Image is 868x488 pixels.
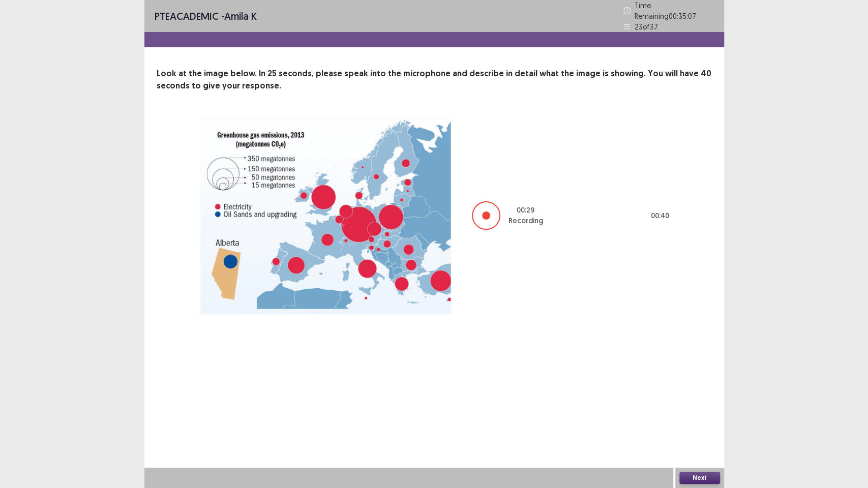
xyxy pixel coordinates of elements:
[651,210,669,221] p: 00 : 40
[508,216,543,226] p: Recording
[157,68,712,92] p: Look at the image below. In 25 seconds, please speak into the microphone and describe in detail w...
[155,10,219,22] span: PTE academic
[517,205,534,216] p: 00 : 29
[635,21,658,32] p: 23 of 37
[155,9,257,24] p: - amila k
[197,116,452,315] img: image-description
[679,472,720,484] button: Next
